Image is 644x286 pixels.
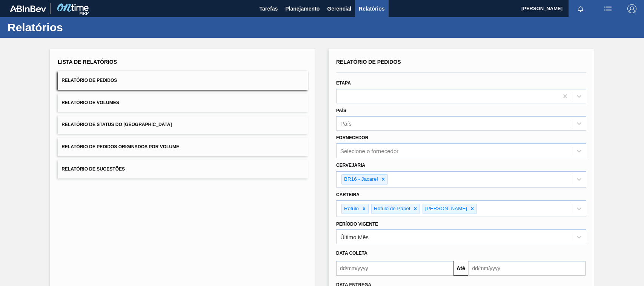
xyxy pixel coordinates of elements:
[10,5,46,12] img: TNhmsLtSVTkK8tSr43FrP2fwEKptu5GPRR3wAAAABJRU5ErkJggg==
[336,221,378,227] label: Período Vigente
[336,261,453,276] input: dd/mm/yyyy
[359,4,384,13] span: Relatórios
[327,4,351,13] span: Gerencial
[61,144,179,149] span: Relatório de Pedidos Originados por Volume
[58,160,308,178] button: Relatório de Sugestões
[627,4,636,13] img: Logout
[58,94,308,112] button: Relatório de Volumes
[8,23,141,32] h1: Relatórios
[423,204,468,214] div: [PERSON_NAME]
[468,261,585,276] input: dd/mm/yyyy
[336,59,401,65] span: Relatório de Pedidos
[453,261,468,276] button: Até
[58,71,308,90] button: Relatório de Pedidos
[340,148,398,154] div: Selecione o fornecedor
[342,175,379,184] div: BR16 - Jacareí
[340,120,352,127] div: País
[336,251,367,256] span: Data coleta
[342,204,360,214] div: Rótulo
[569,3,593,14] button: Notificações
[61,122,172,127] span: Relatório de Status do [GEOGRAPHIC_DATA]
[61,100,119,105] span: Relatório de Volumes
[336,80,351,86] label: Etapa
[603,4,612,13] img: userActions
[336,192,360,197] label: Carteira
[58,59,117,65] span: Lista de Relatórios
[336,163,365,168] label: Cervejaria
[58,138,308,156] button: Relatório de Pedidos Originados por Volume
[340,234,369,240] div: Último Mês
[259,4,278,13] span: Tarefas
[372,204,411,214] div: Rótulo de Papel
[61,78,117,83] span: Relatório de Pedidos
[58,115,308,134] button: Relatório de Status do [GEOGRAPHIC_DATA]
[336,108,346,113] label: País
[61,166,125,172] span: Relatório de Sugestões
[336,135,368,140] label: Fornecedor
[285,4,320,13] span: Planejamento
